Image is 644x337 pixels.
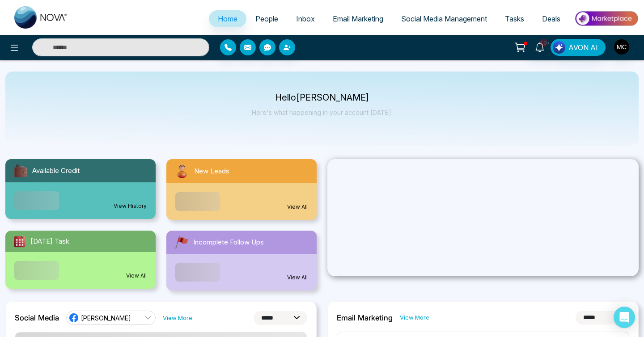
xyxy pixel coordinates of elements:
a: Inbox [287,10,324,27]
span: Home [218,14,237,23]
a: View All [287,203,308,211]
a: People [246,10,287,27]
span: AVON AI [568,42,598,53]
a: Email Marketing [324,10,392,27]
img: followUps.svg [174,234,190,250]
span: [DATE] Task [30,236,69,247]
a: Deals [533,10,569,27]
span: Incomplete Follow Ups [193,237,264,248]
a: 10+ [529,39,551,55]
a: View All [126,272,147,280]
span: Deals [542,14,560,23]
a: Tasks [496,10,533,27]
img: Lead Flow [553,41,565,54]
span: Social Media Management [401,14,487,23]
span: Inbox [296,14,315,23]
span: Available Credit [32,166,80,176]
span: Tasks [505,14,524,23]
span: People [255,14,278,23]
img: newLeads.svg [174,163,191,180]
p: Hello [PERSON_NAME] [252,94,393,101]
img: todayTask.svg [13,234,27,249]
a: View History [114,202,147,210]
img: availableCredit.svg [13,163,29,179]
a: New LeadsView All [161,159,322,220]
span: [PERSON_NAME] [81,314,131,322]
h2: Email Marketing [337,313,393,322]
a: View More [400,313,429,322]
button: AVON AI [551,39,606,56]
img: Nova CRM Logo [14,6,68,29]
img: User Avatar [614,39,629,55]
a: Social Media Management [392,10,496,27]
span: New Leads [194,166,229,177]
div: Open Intercom Messenger [614,307,635,328]
a: View More [163,314,192,322]
h2: Social Media [15,313,59,322]
p: Here's what happening in your account [DATE]. [252,109,393,116]
img: Market-place.gif [574,8,639,29]
a: Home [209,10,246,27]
span: 10+ [540,39,548,47]
span: Email Marketing [333,14,383,23]
a: Incomplete Follow UpsView All [161,231,322,291]
a: View All [287,274,308,282]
